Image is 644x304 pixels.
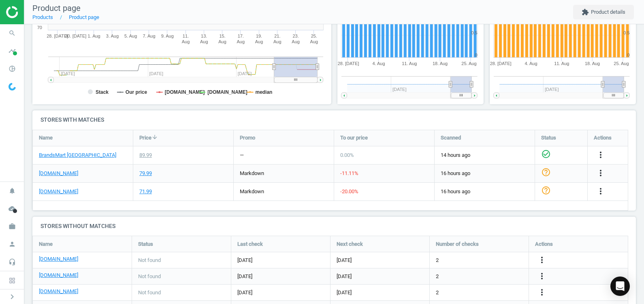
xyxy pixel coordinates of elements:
h4: Stores with matches [32,110,636,129]
i: headset_mic [4,254,20,270]
i: person [4,236,20,252]
span: Next check [337,241,363,248]
tspan: 17. [238,34,244,38]
button: extensionProduct details [573,5,634,19]
div: 89.99 [139,152,152,159]
tspan: Aug [255,39,263,44]
tspan: 25. Aug [461,61,476,66]
tspan: Aug [182,39,190,44]
tspan: 28. [DATE] [337,61,359,66]
span: -11.11 % [340,170,358,176]
span: To our price [340,134,368,141]
i: notifications [4,183,20,198]
span: [DATE] [237,273,324,280]
span: Promo [240,134,255,141]
span: 16 hours ago [441,188,529,195]
tspan: 30. [DATE] [65,34,86,38]
span: 16 hours ago [441,170,529,177]
i: work [4,219,20,234]
tspan: 11. Aug [402,61,417,66]
i: help_outline [541,186,551,195]
tspan: 11. [183,34,189,38]
i: more_vert [537,287,547,297]
tspan: Stack [96,89,109,95]
i: more_vert [596,168,606,178]
span: Actions [594,134,612,141]
button: more_vert [537,255,547,266]
span: [DATE] [237,257,324,264]
img: ajHJNr6hYgQAAAAASUVORK5CYII= [6,6,64,18]
span: markdown [240,170,264,176]
tspan: 9. Aug [161,34,174,38]
span: Name [39,134,53,141]
a: Product page [69,14,99,20]
i: cloud_done [4,201,20,216]
span: Actions [535,241,553,248]
img: wGWNvw8QSZomAAAAABJRU5ErkJggg== [9,83,16,91]
tspan: 25. [311,34,317,38]
tspan: Aug [237,39,245,44]
tspan: 25. Aug [614,61,629,66]
span: 2 [436,273,439,280]
button: chevron_right [2,291,22,302]
span: Price [139,134,151,141]
i: extension [582,8,589,16]
div: — [240,152,244,159]
span: 2 [436,257,439,264]
tspan: 7. Aug [143,34,155,38]
tspan: [DOMAIN_NAME] [165,89,205,95]
tspan: 4. Aug [525,61,537,66]
tspan: 28. [DATE] [490,61,511,66]
tspan: 19. [256,34,262,38]
tspan: Aug [310,39,318,44]
span: 0.00 % [340,152,354,158]
i: help_outline [541,167,551,177]
h4: Stores without matches [32,217,636,236]
span: 14 hours ago [441,152,529,159]
span: Not found [138,273,161,280]
span: 2 [436,289,439,296]
button: more_vert [596,186,606,197]
i: search [4,25,20,41]
i: more_vert [596,150,606,160]
tspan: Our price [126,89,147,95]
span: Status [138,241,153,248]
span: [DATE] [337,289,352,296]
tspan: 3. Aug [106,34,119,38]
i: chevron_right [7,292,17,302]
span: Scanned [441,134,461,141]
a: [DOMAIN_NAME] [39,170,78,177]
button: more_vert [537,287,547,298]
span: Number of checks [436,241,479,248]
tspan: [DOMAIN_NAME] [207,89,247,95]
tspan: Aug [292,39,300,44]
i: timeline [4,43,20,59]
tspan: 5. Aug [124,34,137,38]
span: Product page [32,3,81,13]
i: check_circle_outline [541,149,551,159]
a: [DOMAIN_NAME] [39,255,78,263]
a: [DOMAIN_NAME] [39,188,78,195]
span: Name [39,241,53,248]
tspan: 23. [292,34,299,38]
i: pie_chart_outlined [4,61,20,76]
span: Status [541,134,556,141]
span: markdown [240,188,264,194]
span: [DATE] [337,257,352,264]
tspan: 18. Aug [585,61,600,66]
span: [DATE] [337,273,352,280]
span: [DATE] [237,289,324,296]
tspan: 11. Aug [554,61,569,66]
div: 79.99 [139,170,152,177]
tspan: 28. [DATE] [47,34,68,38]
text: 0 [627,53,630,57]
tspan: 21. [274,34,280,38]
tspan: 1. Aug [88,34,100,38]
div: 71.99 [139,188,152,195]
text: 0.5 [623,30,629,35]
i: more_vert [537,271,547,281]
text: 0.5 [471,30,477,35]
a: BrandsMart [GEOGRAPHIC_DATA] [39,152,116,159]
tspan: 13. [201,34,207,38]
button: more_vert [596,168,606,179]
